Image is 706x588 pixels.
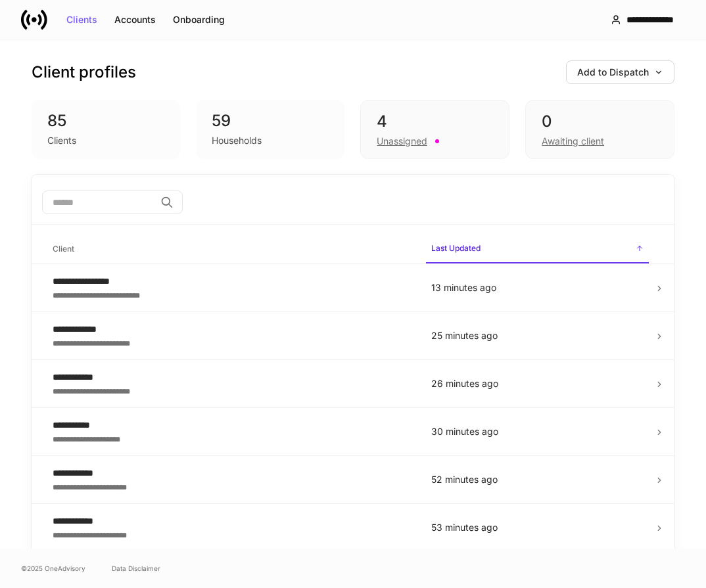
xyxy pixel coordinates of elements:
[577,68,663,77] div: Add to Dispatch
[431,473,644,486] p: 52 minutes ago
[431,281,644,294] p: 13 minutes ago
[212,110,329,131] div: 59
[173,15,225,24] div: Onboarding
[47,134,76,147] div: Clients
[431,377,644,390] p: 26 minutes ago
[164,9,233,30] button: Onboarding
[112,563,160,574] a: Data Disclaimer
[53,242,74,255] h6: Client
[426,235,649,263] span: Last Updated
[58,9,106,30] button: Clients
[431,242,481,254] h6: Last Updated
[47,110,164,131] div: 85
[377,135,427,148] div: Unassigned
[431,425,644,438] p: 30 minutes ago
[360,100,509,159] div: 4Unassigned
[525,100,674,159] div: 0Awaiting client
[542,135,604,148] div: Awaiting client
[21,563,85,574] span: © 2025 OneAdvisory
[431,329,644,342] p: 25 minutes ago
[542,111,658,132] div: 0
[212,134,262,147] div: Households
[431,521,644,534] p: 53 minutes ago
[114,15,156,24] div: Accounts
[47,236,415,263] span: Client
[32,62,136,83] h3: Client profiles
[66,15,97,24] div: Clients
[106,9,164,30] button: Accounts
[566,60,674,84] button: Add to Dispatch
[377,111,493,132] div: 4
